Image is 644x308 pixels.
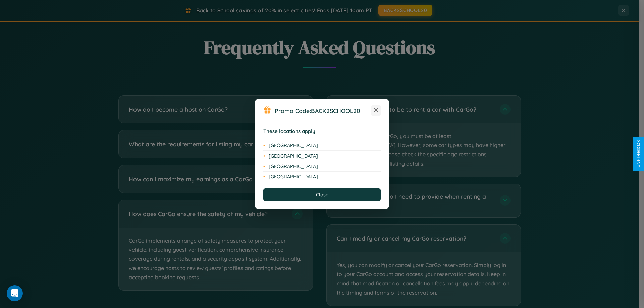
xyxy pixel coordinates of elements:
li: [GEOGRAPHIC_DATA] [263,161,381,172]
div: Give Feedback [636,140,641,168]
li: [GEOGRAPHIC_DATA] [263,151,381,161]
h3: Promo Code: [275,107,371,114]
li: [GEOGRAPHIC_DATA] [263,172,381,182]
div: Open Intercom Messenger [7,285,23,301]
strong: These locations apply: [263,128,317,134]
b: BACK2SCHOOL20 [311,107,360,114]
li: [GEOGRAPHIC_DATA] [263,140,381,151]
button: Close [263,188,381,201]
